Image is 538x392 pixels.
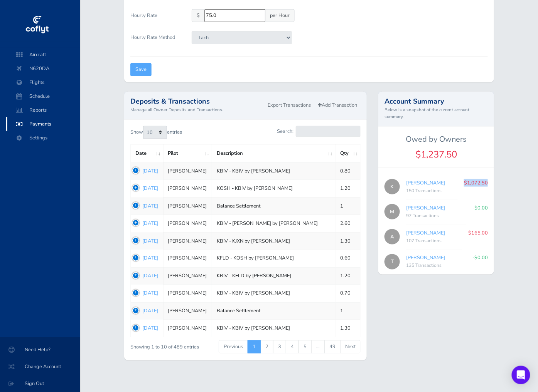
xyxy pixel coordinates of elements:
p: -$0.00 [472,254,488,262]
a: [PERSON_NAME] [406,204,445,211]
div: Showing 1 to 10 of 489 entries [130,340,221,352]
a: [PERSON_NAME] [406,179,445,186]
select: Showentries [143,126,167,139]
a: [DATE] [142,238,158,245]
td: 1.30 [336,320,361,337]
td: Balance Settlement [212,302,336,320]
a: 2 [260,340,273,353]
input: Search: [296,126,361,137]
th: Qty: activate to sort column ascending [336,145,361,162]
td: [PERSON_NAME] [163,180,212,197]
td: [PERSON_NAME] [163,232,212,250]
span: Schedule [14,89,73,103]
small: Below is a snapshot of the current account summary. [385,106,488,121]
span: Reports [14,103,73,117]
td: [PERSON_NAME] [163,267,212,285]
span: Change Account [9,360,71,374]
span: Aircraft [14,48,73,62]
div: 150 Transactions [406,187,458,195]
td: KBIV - KBIV by [PERSON_NAME] [212,320,336,337]
label: Search: [277,126,361,137]
a: Next [340,340,361,353]
a: [PERSON_NAME] [406,255,445,261]
a: [DATE] [142,290,158,297]
a: Export Transactions [264,100,314,111]
p: $165.00 [468,229,488,237]
a: [DATE] [142,168,158,174]
div: 97 Transactions [406,212,466,220]
td: KOSH - KBIV by [PERSON_NAME] [212,180,336,197]
td: KBIV - KJXN by [PERSON_NAME] [212,232,336,250]
td: 1.30 [336,232,361,250]
td: 1.20 [336,267,361,285]
td: KBIV - [PERSON_NAME] by [PERSON_NAME] [212,215,336,232]
td: KBIV - KBIV by [PERSON_NAME] [212,285,336,302]
span: N620DA [14,62,73,75]
th: Pilot: activate to sort column ascending [163,145,212,162]
td: 1.20 [336,180,361,197]
span: Need Help? [9,343,71,357]
span: Sign Out [9,377,71,390]
div: $1,237.50 [378,147,494,162]
td: 1 [336,197,361,214]
th: Date: activate to sort column ascending [130,145,163,162]
p: -$0.00 [472,204,488,212]
td: KFLD - KOSH by [PERSON_NAME] [212,250,336,267]
td: [PERSON_NAME] [163,162,212,179]
input: Save [130,63,152,76]
span: $ [192,9,205,22]
span: Settings [14,131,73,145]
td: KBIV - KFLD by [PERSON_NAME] [212,267,336,285]
p: $1,072.50 [464,179,488,187]
td: 1 [336,302,361,320]
label: Hourly Rate [125,9,186,25]
td: [PERSON_NAME] [163,215,212,232]
span: T [385,254,400,270]
a: [DATE] [142,220,158,227]
a: 5 [299,340,312,353]
div: Open Intercom Messenger [512,366,530,384]
th: Description: activate to sort column ascending [212,145,336,162]
span: Payments [14,117,73,131]
a: 3 [273,340,286,353]
td: 0.80 [336,162,361,179]
td: [PERSON_NAME] [163,285,212,302]
h5: Owed by Owners [378,135,494,144]
a: 1 [248,340,261,353]
a: [DATE] [142,273,158,280]
label: Hourly Rate Method [125,31,186,50]
span: A [385,229,400,245]
div: 107 Transactions [406,237,462,245]
td: Balance Settlement [212,197,336,214]
td: [PERSON_NAME] [163,302,212,320]
a: [DATE] [142,255,158,262]
div: 135 Transactions [406,262,466,270]
a: [DATE] [142,203,158,209]
td: 0.70 [336,285,361,302]
h2: Account Summary [385,98,488,105]
small: Manage all Owner Deposits and Transactions. [130,106,264,113]
span: M [385,204,400,219]
a: [DATE] [142,185,158,192]
a: 49 [324,340,341,353]
img: coflyt logo [24,13,50,37]
h2: Deposits & Transactions [130,98,264,105]
a: [DATE] [142,308,158,315]
a: Add Transaction [314,100,361,111]
span: Flights [14,75,73,89]
a: [PERSON_NAME] [406,230,445,236]
span: K [385,179,400,194]
td: [PERSON_NAME] [163,250,212,267]
td: 0.60 [336,250,361,267]
a: 4 [286,340,299,353]
td: [PERSON_NAME] [163,197,212,214]
td: 2.60 [336,215,361,232]
span: per Hour [265,9,295,22]
td: [PERSON_NAME] [163,320,212,337]
a: [DATE] [142,325,158,332]
label: Show entries [130,126,182,139]
td: KBIV - KBIV by [PERSON_NAME] [212,162,336,179]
